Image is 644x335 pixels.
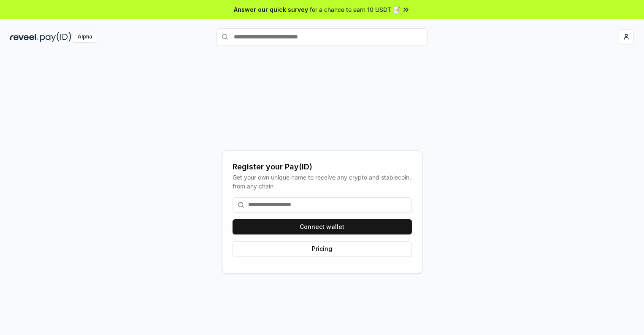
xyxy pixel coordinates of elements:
button: Pricing [233,241,412,256]
div: Alpha [73,32,97,42]
button: Connect wallet [233,219,412,234]
img: reveel_dark [10,32,38,42]
div: Register your Pay(ID) [233,161,412,173]
span: Answer our quick survey [234,5,308,14]
span: for a chance to earn 10 USDT 📝 [310,5,400,14]
img: pay_id [40,32,71,42]
div: Get your own unique name to receive any crypto and stablecoin, from any chain [233,173,412,191]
